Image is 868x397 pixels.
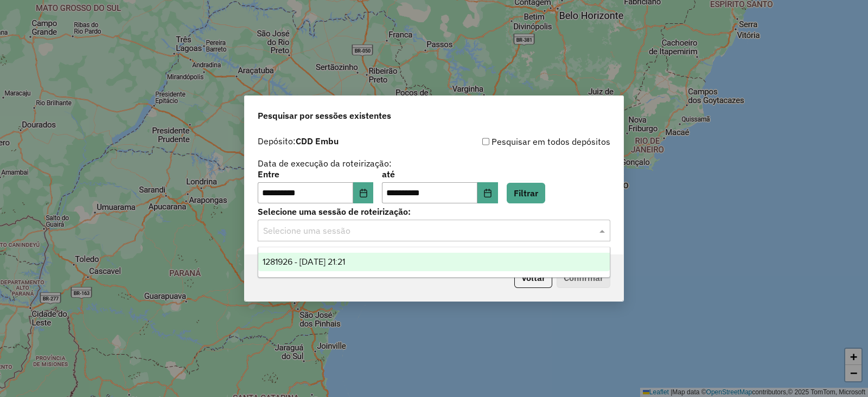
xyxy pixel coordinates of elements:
[477,182,498,204] button: Choose Date
[296,136,339,146] strong: CDD Embu
[258,135,339,148] label: Depósito:
[514,267,552,288] button: Voltar
[353,182,374,204] button: Choose Date
[434,135,610,148] div: Pesquisar em todos depósitos
[258,157,392,170] label: Data de execução da roteirização:
[258,247,610,278] ng-dropdown-panel: Options list
[258,109,391,122] span: Pesquisar por sessões existentes
[382,168,497,181] label: até
[507,183,545,203] button: Filtrar
[258,205,610,218] label: Selecione uma sessão de roteirização:
[258,168,373,181] label: Entre
[263,257,345,266] span: 1281926 - [DATE] 21:21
